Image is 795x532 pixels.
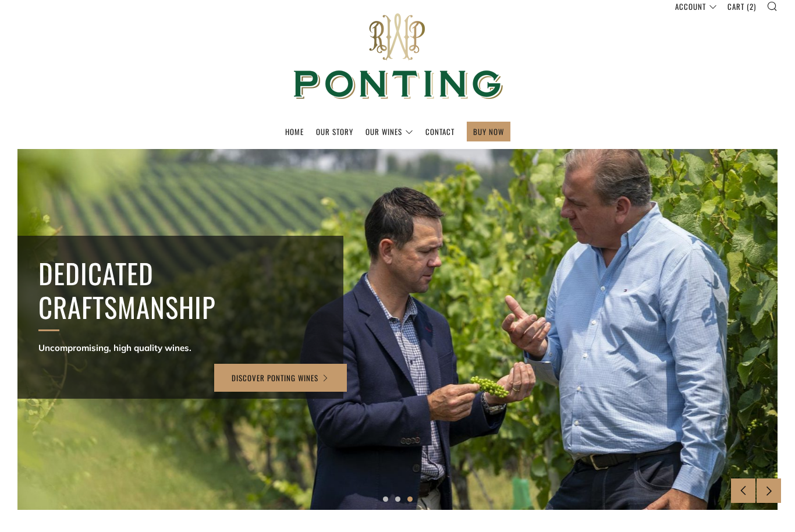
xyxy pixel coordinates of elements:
h2: Dedicated Craftsmanship [38,257,322,324]
a: BUY NOW [473,123,504,141]
a: Our Wines [365,123,413,141]
button: 3 [407,497,413,502]
a: Discover Ponting Wines [214,364,347,392]
button: 2 [395,497,400,502]
strong: Uncompromising, high quality wines. [38,343,191,354]
a: Our Story [316,123,353,141]
span: 2 [750,1,754,13]
a: Contact [425,123,455,141]
button: 1 [383,497,388,502]
a: Home [285,123,304,141]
